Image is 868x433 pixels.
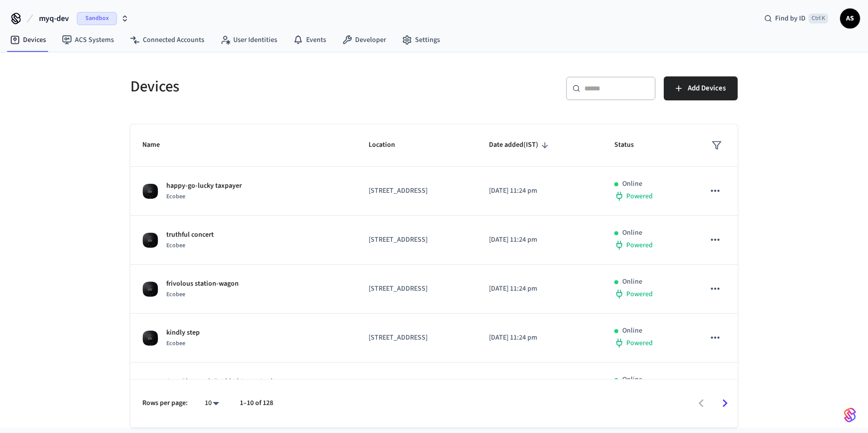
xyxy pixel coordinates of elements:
[369,235,465,245] p: [STREET_ADDRESS]
[775,13,806,23] span: Find by ID
[622,277,642,287] p: Online
[166,241,185,250] span: Ecobee
[142,281,158,297] img: ecobee_lite_3
[54,31,122,49] a: ACS Systems
[489,333,590,343] p: [DATE] 11:24 pm
[622,179,642,189] p: Online
[713,392,737,415] button: Go to next page
[212,31,285,49] a: User Identities
[688,82,726,95] span: Add Devices
[122,31,212,49] a: Connected Accounts
[334,31,394,49] a: Developer
[166,328,200,338] p: kindly step
[142,137,173,153] span: Name
[166,192,185,201] span: Ecobee
[840,8,860,28] button: AS
[622,228,642,238] p: Online
[626,289,653,299] span: Powered
[369,284,465,294] p: [STREET_ADDRESS]
[240,398,273,409] p: 1–10 of 128
[626,338,653,348] span: Powered
[489,186,590,196] p: [DATE] 11:24 pm
[77,12,117,25] span: Sandbox
[626,240,653,250] span: Powered
[841,9,859,27] span: AS
[166,339,185,348] span: Ecobee
[166,290,185,299] span: Ecobee
[142,232,158,248] img: ecobee_lite_3
[166,377,274,387] p: Aura Bluetooth Enabled Smart Lock
[369,137,408,153] span: Location
[166,230,214,240] p: truthful concert
[844,407,856,423] img: SeamLogoGradient.69752ec5.svg
[2,31,54,49] a: Devices
[756,9,836,27] div: Find by IDCtrl K
[369,333,465,343] p: [STREET_ADDRESS]
[285,31,334,49] a: Events
[142,398,188,409] p: Rows per page:
[142,330,158,346] img: ecobee_lite_3
[614,137,647,153] span: Status
[39,12,69,24] span: myq-dev
[489,235,590,245] p: [DATE] 11:24 pm
[200,396,224,411] div: 10
[394,31,448,49] a: Settings
[369,186,465,196] p: [STREET_ADDRESS]
[489,284,590,294] p: [DATE] 11:24 pm
[664,76,738,100] button: Add Devices
[626,191,653,201] span: Powered
[130,76,428,97] h5: Devices
[809,13,828,23] span: Ctrl K
[622,375,642,385] p: Online
[166,279,239,289] p: frivolous station-wagon
[166,181,242,191] p: happy-go-lucky taxpayer
[622,326,642,336] p: Online
[142,183,158,199] img: ecobee_lite_3
[489,137,551,153] span: Date added(IST)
